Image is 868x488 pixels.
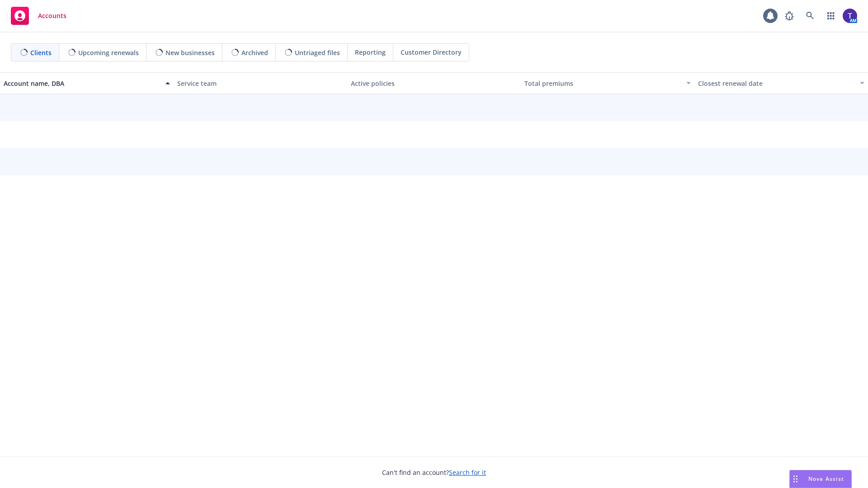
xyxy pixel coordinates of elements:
div: Closest renewal date [698,79,854,88]
span: Archived [241,48,268,57]
div: Total premiums [524,79,681,88]
span: Clients [30,48,52,57]
span: Upcoming renewals [78,48,139,57]
div: Drag to move [790,470,801,488]
button: Total premiums [521,72,694,94]
div: Active policies [351,79,517,88]
span: Customer Directory [401,47,462,57]
a: Search for it [449,468,486,477]
button: Active policies [347,72,521,94]
div: Service team [177,79,344,88]
button: Service team [174,72,347,94]
span: New businesses [165,48,215,57]
span: Reporting [355,47,386,57]
button: Closest renewal date [694,72,868,94]
a: Search [801,7,819,25]
div: Account name, DBA [4,79,160,88]
span: Untriaged files [295,48,340,57]
button: Nova Assist [789,470,852,488]
span: Nova Assist [808,475,844,483]
a: Report a Bug [780,7,798,25]
a: Accounts [7,3,70,28]
a: Switch app [822,7,840,25]
img: photo [843,9,857,23]
span: Accounts [38,12,66,19]
span: Can't find an account? [382,468,486,477]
